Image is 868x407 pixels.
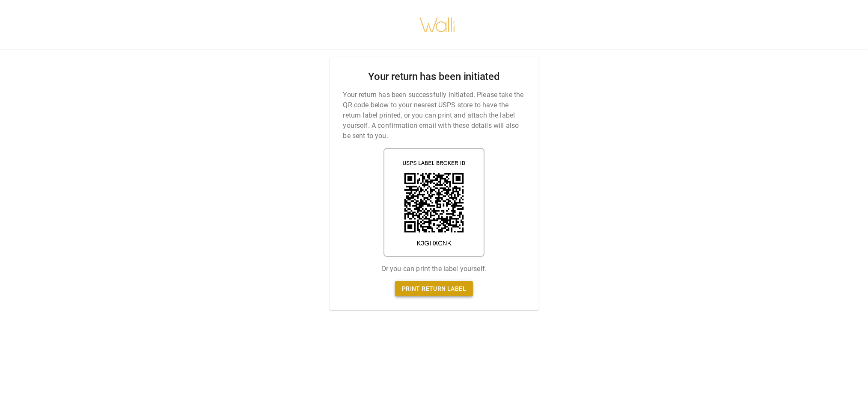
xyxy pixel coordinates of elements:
[368,71,500,83] h2: Your return has been initiated
[343,90,525,141] p: Your return has been successfully initiated. Please take the QR code below to your nearest USPS s...
[419,6,456,43] img: walli-inc.myshopify.com
[395,281,473,297] a: Print return label
[381,264,487,274] p: Or you can print the label yourself.
[383,148,485,257] img: shipping label qr code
